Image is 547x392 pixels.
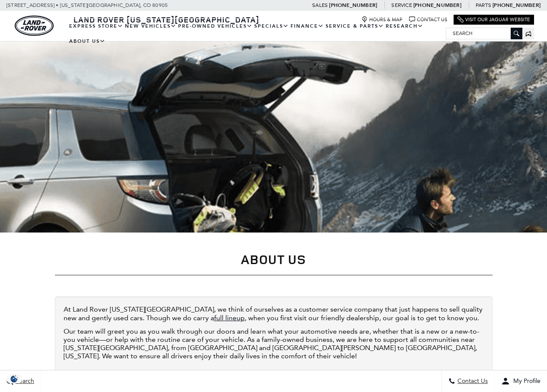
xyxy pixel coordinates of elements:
a: Finance [290,19,325,34]
span: Parts [476,2,491,8]
span: My Profile [510,378,541,385]
a: Visit Our Jaguar Website [457,16,530,23]
img: Opt-Out Icon [4,374,24,383]
a: New Vehicles [124,19,177,34]
a: full lineup [214,314,245,322]
a: land-rover [15,16,54,36]
a: Research [385,19,424,34]
a: [STREET_ADDRESS] • [US_STATE][GEOGRAPHIC_DATA], CO 80905 [6,2,168,8]
span: Service [391,2,412,8]
a: Specials [253,19,290,34]
a: Service & Parts [325,19,385,34]
span: Sales [312,2,328,8]
nav: Main Navigation [68,19,446,49]
p: Our team will greet you as you walk through our doors and learn what your automotive needs are, w... [64,327,484,360]
a: About Us [68,34,106,49]
a: EXPRESS STORE [68,19,124,34]
button: Open user profile menu [495,370,547,392]
img: Land Rover [15,16,54,36]
a: [PHONE_NUMBER] [329,2,377,9]
a: Pre-Owned Vehicles [177,19,253,34]
h1: About Us [55,252,493,266]
section: Click to Open Cookie Consent Modal [4,374,24,383]
a: [PHONE_NUMBER] [413,2,461,9]
a: Land Rover [US_STATE][GEOGRAPHIC_DATA] [68,14,265,25]
input: Search [446,28,522,38]
span: Land Rover [US_STATE][GEOGRAPHIC_DATA] [74,14,259,25]
span: Contact Us [455,378,488,385]
a: Contact Us [409,16,447,23]
p: At Land Rover [US_STATE][GEOGRAPHIC_DATA], we think of ourselves as a customer service company th... [64,305,484,323]
a: Hours & Map [361,16,403,23]
a: [PHONE_NUMBER] [493,2,541,9]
